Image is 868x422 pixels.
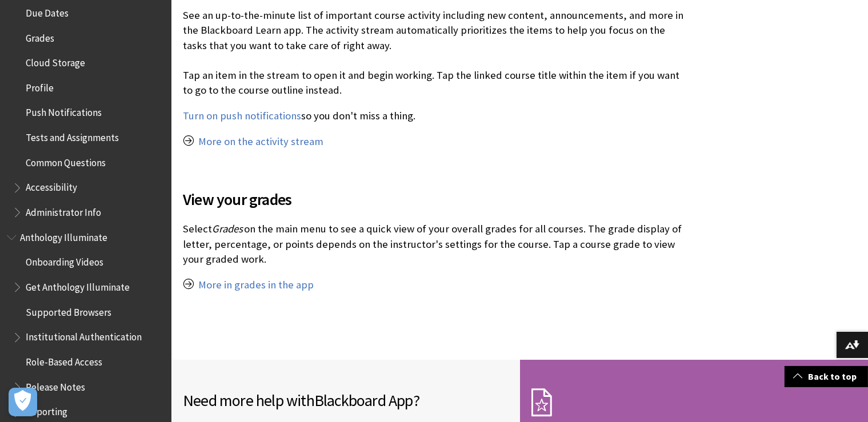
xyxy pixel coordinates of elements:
[183,108,687,123] p: so you don't miss a thing.
[26,3,69,19] span: Due Dates
[198,135,323,148] a: More on the activity stream
[26,253,103,268] span: Onboarding Videos
[314,390,413,411] span: Blackboard App
[26,328,142,343] span: Institutional Authentication
[26,178,77,194] span: Accessibility
[26,53,85,69] span: Cloud Storage
[183,8,687,98] p: See an up-to-the-minute list of important course activity including new content, announcements, a...
[183,187,687,211] span: View your grades
[26,377,85,393] span: Release Notes
[198,278,314,292] a: More in grades in the app
[26,103,102,119] span: Push Notifications
[785,366,868,387] a: Back to top
[183,222,687,267] p: Select on the main menu to see a quick view of your overall grades for all courses. The grade dis...
[26,128,119,143] span: Tests and Assignments
[26,29,54,44] span: Grades
[26,153,106,168] span: Common Questions
[212,222,243,235] span: Grades
[531,388,552,417] img: Subscription Icon
[20,228,107,243] span: Anthology Illuminate
[26,203,101,218] span: Administrator Info
[9,388,37,416] button: Open Preferences
[26,278,130,293] span: Get Anthology Illuminate
[26,78,54,94] span: Profile
[26,352,102,368] span: Role-Based Access
[183,109,301,123] a: Turn on push notifications
[183,388,509,412] h2: Need more help with ?
[26,303,111,318] span: Supported Browsers
[26,403,67,418] span: Reporting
